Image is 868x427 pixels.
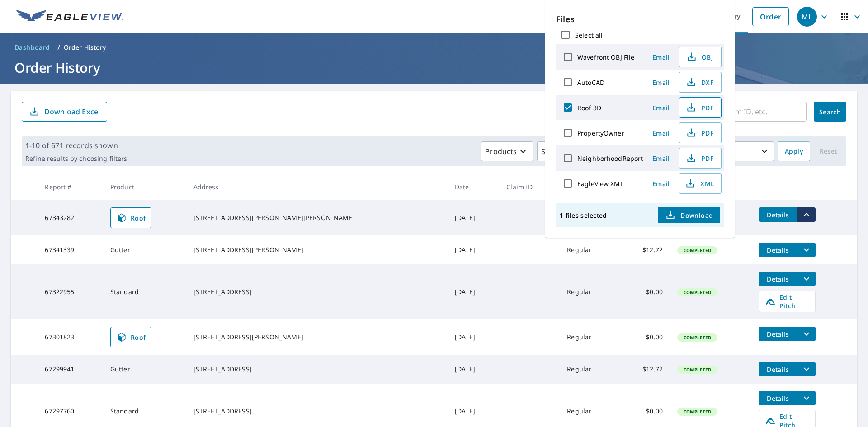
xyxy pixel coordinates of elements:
[193,333,440,342] div: [STREET_ADDRESS][PERSON_NAME]
[11,40,54,55] a: Dashboard
[110,327,152,347] a: Roof
[560,355,618,384] td: Regular
[678,408,717,415] span: Completed
[448,264,499,319] td: [DATE]
[759,291,816,312] a: Edit Pitch
[103,264,186,319] td: Standard
[186,174,448,200] th: Address
[16,10,123,23] img: EV Logo
[577,103,601,112] label: Roof 3D
[103,174,186,200] th: Product
[646,151,675,165] button: Email
[679,122,722,143] button: PDF
[22,102,107,122] button: Download Excel
[618,264,670,319] td: $0.00
[764,330,792,338] span: Details
[485,146,517,157] p: Products
[618,355,670,384] td: $12.72
[646,75,675,89] button: Email
[685,77,714,88] span: DXF
[797,243,816,257] button: filesDropdownBtn-67341339
[193,213,440,222] div: [STREET_ADDRESS][PERSON_NAME][PERSON_NAME]
[193,287,440,296] div: [STREET_ADDRESS]
[560,211,607,220] p: 1 files selected
[764,365,792,374] span: Details
[759,391,797,405] button: detailsBtn-67297760
[577,78,604,87] label: AutoCAD
[752,7,789,26] a: Order
[103,235,186,264] td: Gutter
[577,53,634,61] label: Wavefront OBJ File
[821,108,839,116] span: Search
[759,362,797,376] button: detailsBtn-67299941
[618,319,670,355] td: $0.00
[685,127,714,138] span: PDF
[665,210,713,221] span: Download
[797,391,816,405] button: filesDropdownBtn-67297760
[679,72,722,93] button: DXF
[38,200,103,235] td: 67343282
[38,235,103,264] td: 67341339
[679,173,722,194] button: XML
[25,140,127,151] p: 1-10 of 671 records shown
[764,275,792,283] span: Details
[116,332,146,343] span: Roof
[575,31,603,39] label: Select all
[797,327,816,341] button: filesDropdownBtn-67301823
[678,334,717,341] span: Completed
[38,319,103,355] td: 67301823
[448,174,499,200] th: Date
[685,178,714,189] span: XML
[814,102,846,122] button: Search
[560,235,618,264] td: Regular
[577,179,623,188] label: EagleView XML
[650,154,672,163] span: Email
[650,179,672,188] span: Email
[193,245,440,254] div: [STREET_ADDRESS][PERSON_NAME]
[38,355,103,384] td: 67299941
[678,366,717,373] span: Completed
[448,355,499,384] td: [DATE]
[646,126,675,140] button: Email
[650,78,672,87] span: Email
[577,154,643,163] label: NeighborhoodReport
[448,235,499,264] td: [DATE]
[785,146,803,157] span: Apply
[11,40,857,55] nav: breadcrumb
[560,264,618,319] td: Regular
[537,141,580,161] button: Status
[759,272,797,286] button: detailsBtn-67322955
[679,97,722,118] button: PDF
[685,102,714,113] span: PDF
[759,243,797,257] button: detailsBtn-67341339
[646,50,675,64] button: Email
[685,52,714,62] span: OBJ
[797,7,817,27] div: ML
[64,43,106,52] p: Order History
[25,155,127,163] p: Refine results by choosing filters
[797,207,816,222] button: filesDropdownBtn-67343282
[678,247,717,253] span: Completed
[764,246,792,254] span: Details
[481,141,533,161] button: Products
[797,272,816,286] button: filesDropdownBtn-67322955
[193,365,440,374] div: [STREET_ADDRESS]
[685,153,714,164] span: PDF
[679,148,722,169] button: PDF
[116,212,146,223] span: Roof
[658,207,720,223] button: Download
[797,362,816,376] button: filesDropdownBtn-67299941
[618,235,670,264] td: $12.72
[577,129,624,137] label: PropertyOwner
[556,13,724,25] p: Files
[499,174,560,200] th: Claim ID
[110,207,152,228] a: Roof
[759,327,797,341] button: detailsBtn-67301823
[759,207,797,222] button: detailsBtn-67343282
[678,289,717,296] span: Completed
[764,394,792,403] span: Details
[646,101,675,115] button: Email
[560,319,618,355] td: Regular
[38,264,103,319] td: 67322955
[448,319,499,355] td: [DATE]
